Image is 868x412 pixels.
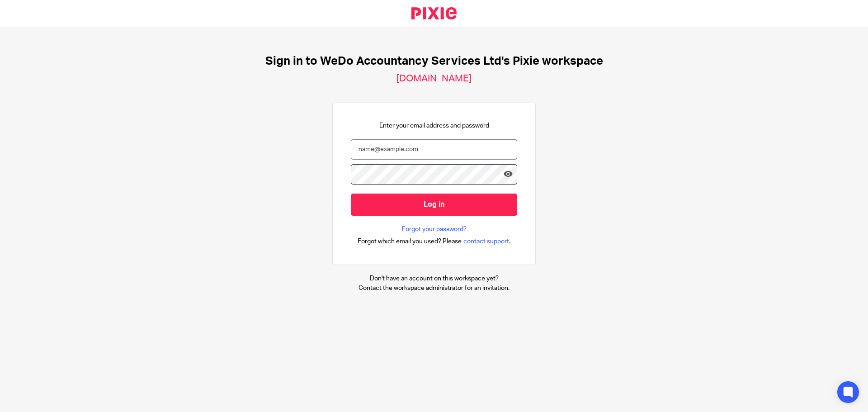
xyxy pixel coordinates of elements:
div: . [358,236,511,246]
h1: Sign in to WeDo Accountancy Services Ltd's Pixie workspace [265,54,603,68]
p: Enter your email address and password [379,121,489,130]
a: Forgot your password? [402,225,467,234]
input: name@example.com [351,139,517,160]
input: Log in [351,194,517,216]
h2: [DOMAIN_NAME] [396,73,472,85]
p: Don't have an account on this workspace yet? [359,274,509,283]
span: Forgot which email you used? Please [358,237,462,246]
p: Contact the workspace administrator for an invitation. [359,284,509,293]
span: contact support [463,237,509,246]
